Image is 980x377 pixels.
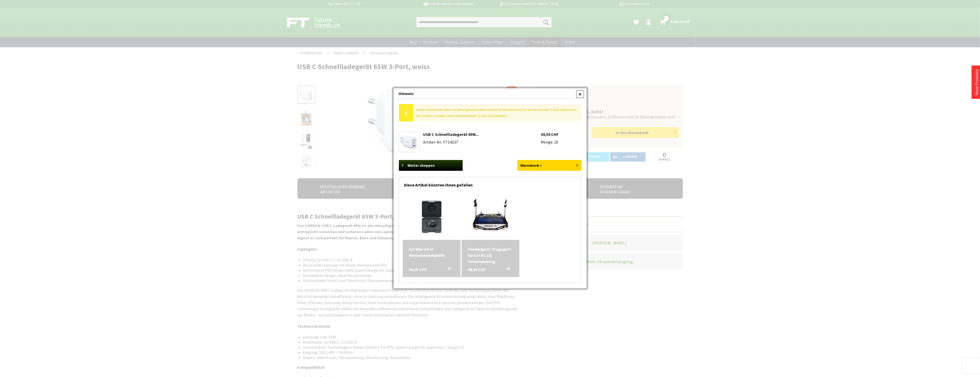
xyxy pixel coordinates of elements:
[442,266,454,273] button: In den Warenkorb
[468,246,513,265] a: Sendergurt / Tragegurt für DJI RC (2) Fernsteuerung 49,90 CHF In den Warenkorb
[394,88,587,99] div: Hinweis:
[413,104,581,121] div: Leider können wir den von Ihnen gewünschten Artikel im Moment nicht in ausreichender Stückzahl li...
[468,194,514,240] img: Sendergurt / Tragegurt für DJI RC (2) Fernsteuerung
[423,139,541,145] li: Artikel-Nr.: FT14237
[468,246,513,265] div: Sendergurt / Tragegurt für DJI RC (2) Fernsteuerung
[409,246,454,258] div: DJI Mini 4 Pro Weitwinkelobjektiv
[403,194,461,240] img: DJI Mini 4 Pro Weitwinkelobjektiv
[404,177,576,190] div: Diese Artikel könnten Ihnen gefallen
[423,132,479,137] a: USB C Schnellladegerät 65W...
[399,160,463,171] a: Weiter shoppen
[541,139,581,145] li: Menge: 20
[400,133,418,151] a: USB C Schnellladegerät 65W 3-Port, weiss
[517,160,581,171] a: Warenkorb »
[409,246,454,258] a: DJI Mini 4 Pro Weitwinkelobjektiv 40,05 CHF In den Warenkorb
[500,266,513,273] button: In den Warenkorb
[541,132,581,137] li: 39,50 CHF
[400,135,418,149] img: USB C Schnellladegerät 65W 3-Port, weiss
[974,69,979,95] a: Neue Produkte
[409,266,427,272] span: 40,05 CHF
[468,266,486,272] span: 49,90 CHF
